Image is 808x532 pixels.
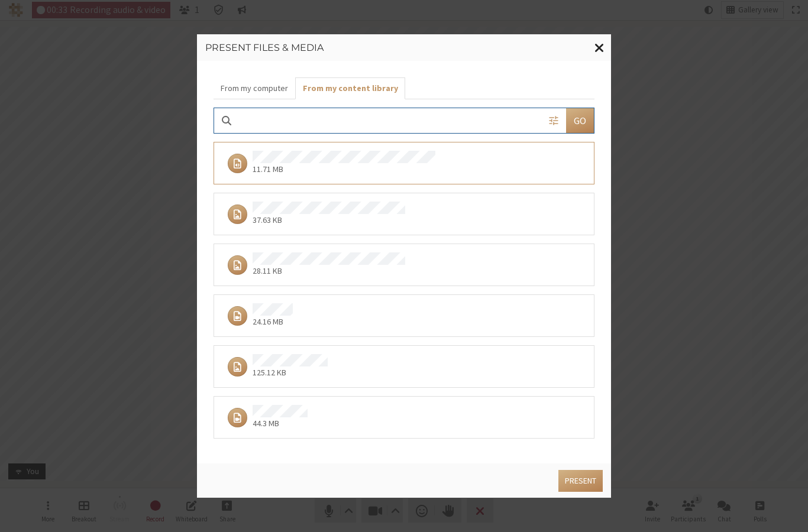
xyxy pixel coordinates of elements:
button: From my computer [214,77,295,99]
p: 28.11 KB [253,265,405,277]
p: 125.12 KB [253,366,328,379]
button: Present [558,470,603,492]
p: 37.63 KB [253,214,405,226]
button: Go [566,108,594,133]
p: 44.3 MB [253,417,307,430]
p: 24.16 MB [253,316,292,328]
h3: Present files & media [205,43,603,53]
button: From my content library [295,77,405,99]
button: Close modal [588,34,611,61]
p: 11.71 MB [253,163,435,176]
